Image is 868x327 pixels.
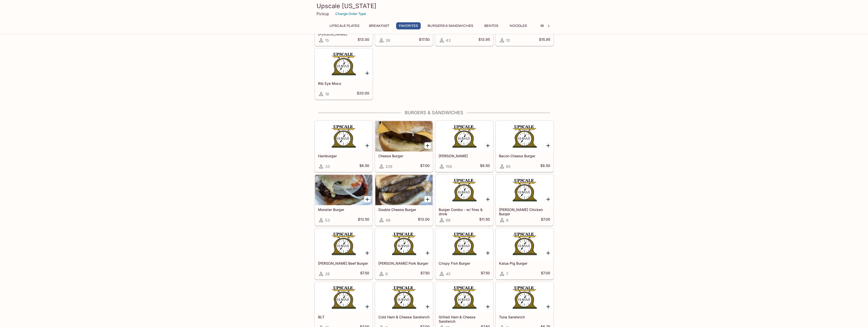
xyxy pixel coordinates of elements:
[439,154,490,158] h5: [PERSON_NAME]
[485,303,491,310] button: Add Grilled Ham & Cheese Sandwich
[364,142,371,149] button: Add Hamburger
[541,271,550,277] h5: $7.00
[385,218,390,223] span: 48
[315,121,373,172] a: Hamburger33$6.50
[496,228,553,259] div: Kalua Pig Burger
[357,91,369,97] h5: $20.00
[418,217,430,223] h5: $13.00
[375,282,433,313] div: Cold Ham & Cheese Sandwich
[485,250,491,256] button: Add Crispy Fish Burger
[541,217,550,223] h5: $7.00
[506,164,511,169] span: 85
[375,228,433,259] div: Teri Pork Burger
[485,142,491,149] button: Add Teri Burger
[325,164,330,169] span: 33
[360,271,369,277] h5: $7.50
[424,303,431,310] button: Add Cold Ham & Cheese Sandwich
[496,175,553,226] a: [PERSON_NAME] Chicken Burger8$7.00
[545,250,551,256] button: Add Kalua Pig Burger
[506,38,510,43] span: 10
[436,121,493,151] div: Teri Burger
[315,228,372,259] div: Teri Beef Burger
[435,228,493,279] a: Crispy Fish Burger45$7.50
[359,163,369,169] h5: $6.50
[375,175,433,205] div: Double Cheese Burger
[499,154,550,158] h5: Bacon Cheese Burger
[446,272,451,276] span: 45
[425,22,476,29] button: Burgers & Sandwiches
[424,196,431,202] button: Add Double Cheese Burger
[358,217,369,223] h5: $13.50
[385,38,390,43] span: 39
[317,11,329,16] p: Pickup
[539,37,550,43] h5: $15.95
[378,261,430,265] h5: [PERSON_NAME] Pork Burger
[534,22,557,29] button: Beef
[318,207,369,212] h5: Monster Burger
[420,271,430,277] h5: $7.50
[496,121,553,172] a: Bacon Cheese Burger85$8.50
[485,196,491,202] button: Add Burger Combo - w/ fries & drink
[327,22,362,29] button: UPSCALE Plates
[496,121,553,151] div: Bacon Cheese Burger
[325,218,330,223] span: 53
[375,228,433,279] a: [PERSON_NAME] Pork Burger6$7.50
[446,218,450,223] span: 68
[364,70,371,76] button: Add Rib Eye Moco
[446,164,452,169] span: 159
[317,2,552,10] h3: Upscale [US_STATE]
[315,175,372,205] div: Monster Burger
[419,37,430,43] h5: $17.50
[420,163,430,169] h5: $7.00
[540,163,550,169] h5: $8.50
[325,272,330,276] span: 26
[507,22,530,29] button: Noodles
[436,228,493,259] div: Crispy Fish Burger
[446,38,451,43] span: 43
[499,315,550,319] h5: Tuna Sandwich
[385,164,392,169] span: 229
[378,207,430,212] h5: Double Cheese Burger
[496,228,553,279] a: Kalua Pig Burger7$7.00
[499,207,550,216] h5: [PERSON_NAME] Chicken Burger
[479,217,490,223] h5: $11.50
[318,81,369,86] h5: Rib Eye Moco
[375,121,433,172] a: Cheese Burger229$7.00
[439,315,490,323] h5: Grilled Ham & Cheese Sandwich
[364,196,371,202] button: Add Monster Burger
[325,38,329,43] span: 15
[318,261,369,265] h5: [PERSON_NAME] Beef Burger
[315,175,373,226] a: Monster Burger53$13.50
[378,154,430,158] h5: Cheese Burger
[439,207,490,216] h5: Burger Combo - w/ fries & drink
[478,37,490,43] h5: $13.95
[333,10,368,18] button: Change Order Type
[481,271,490,277] h5: $7.50
[318,315,369,319] h5: BLT
[364,303,371,310] button: Add BLT
[506,272,508,276] span: 7
[325,92,329,97] span: 19
[545,196,551,202] button: Add Teri Chicken Burger
[480,163,490,169] h5: $6.50
[385,272,388,276] span: 6
[375,175,433,226] a: Double Cheese Burger48$13.00
[315,110,554,116] h4: Burgers & Sandwiches
[366,22,392,29] button: Breakfast
[545,142,551,149] button: Add Bacon Cheese Burger
[315,282,372,313] div: BLT
[315,121,372,151] div: Hamburger
[506,218,508,223] span: 8
[364,250,371,256] button: Add Teri Beef Burger
[396,22,421,29] button: Favorites
[435,121,493,172] a: [PERSON_NAME]159$6.50
[315,48,373,100] a: Rib Eye Moco19$20.00
[496,282,553,313] div: Tuna Sandwich
[480,22,503,29] button: Bentos
[315,49,372,79] div: Rib Eye Moco
[499,261,550,265] h5: Kalua Pig Burger
[436,282,493,313] div: Grilled Ham & Cheese Sandwich
[375,121,433,151] div: Cheese Burger
[436,175,493,205] div: Burger Combo - w/ fries & drink
[545,303,551,310] button: Add Tuna Sandwich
